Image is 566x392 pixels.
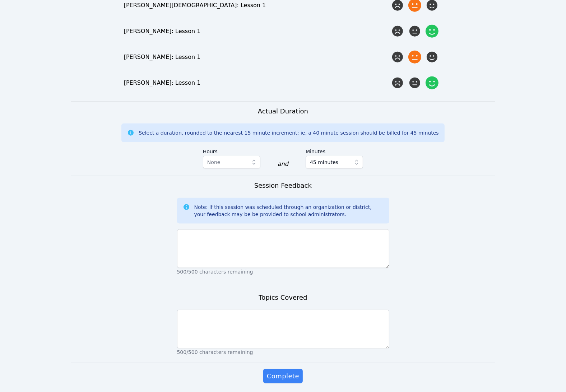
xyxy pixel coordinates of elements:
span: 45 minutes [310,158,338,167]
div: [PERSON_NAME][DEMOGRAPHIC_DATA]: Lesson 1 [124,1,391,10]
div: [PERSON_NAME]: Lesson 1 [124,79,391,87]
p: 500/500 characters remaining [177,268,389,275]
h3: Session Feedback [254,181,312,191]
div: [PERSON_NAME]: Lesson 1 [124,27,391,36]
div: and [278,160,288,168]
span: None [207,159,221,165]
div: Note: If this session was scheduled through an organization or district, your feedback may be be ... [194,204,384,218]
label: Minutes [306,145,363,156]
p: 500/500 characters remaining [177,349,389,356]
label: Hours [203,145,260,156]
h3: Topics Covered [259,293,307,303]
button: None [203,156,260,169]
button: 45 minutes [306,156,363,169]
h3: Actual Duration [258,106,308,116]
div: [PERSON_NAME]: Lesson 1 [124,53,391,61]
div: Select a duration, rounded to the nearest 15 minute increment; ie, a 40 minute session should be ... [139,129,439,136]
span: Complete [267,371,299,381]
button: Complete [263,369,303,383]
